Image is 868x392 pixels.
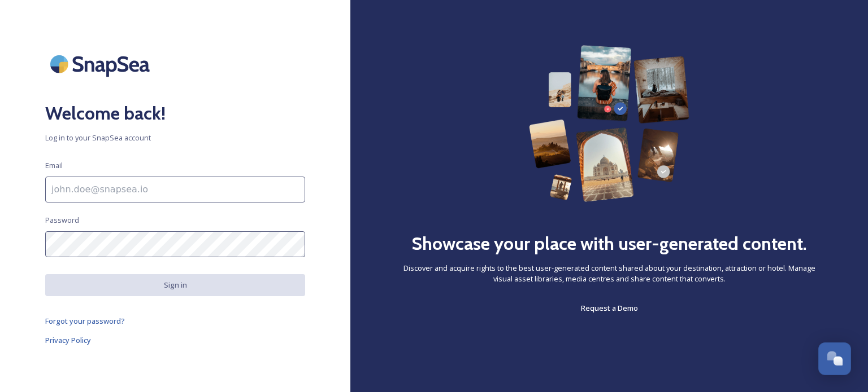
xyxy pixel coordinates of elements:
a: Request a Demo [581,301,638,315]
a: Privacy Policy [45,333,305,347]
img: 63b42ca75bacad526042e722_Group%20154-p-800.png [529,45,689,202]
span: Discover and acquire rights to the best user-generated content shared about your destination, att... [396,263,823,284]
span: Password [45,215,79,226]
img: SnapSea Logo [45,45,158,83]
span: Email [45,160,63,171]
span: Request a Demo [581,303,638,313]
button: Sign in [45,274,305,296]
input: john.doe@snapsea.io [45,177,305,202]
span: Privacy Policy [45,335,91,345]
span: Log in to your SnapSea account [45,133,305,143]
h2: Showcase your place with user-generated content. [411,230,807,257]
span: Forgot your password? [45,316,125,326]
button: Open Chat [818,342,851,375]
a: Forgot your password? [45,314,305,328]
h2: Welcome back! [45,100,305,127]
